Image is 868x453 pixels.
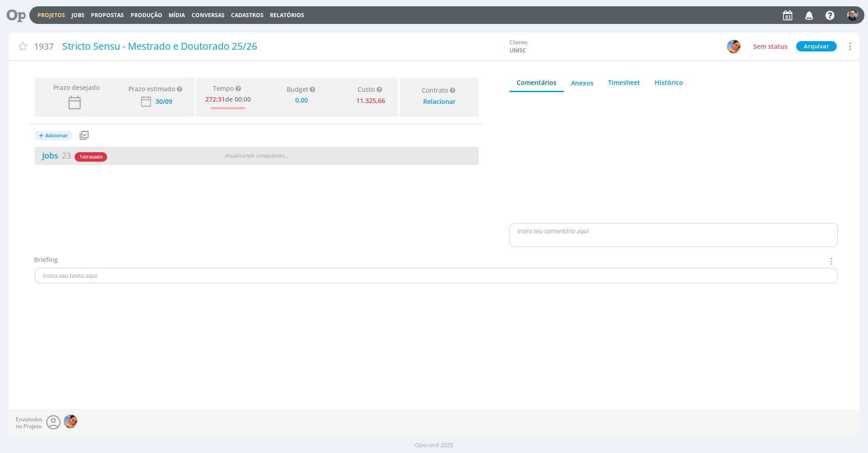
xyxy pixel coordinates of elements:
img: L [727,40,741,53]
span: + [39,131,43,140]
span: Adicionar [45,133,68,139]
a: Relatórios [270,11,304,19]
button: Propostas [88,12,127,19]
img: G [847,9,859,21]
div: 11.325,66 [353,93,389,107]
div: 30/09 [156,98,172,105]
a: Comentários [509,74,564,92]
button: +Adicionar [35,128,77,144]
button: Cadastros [228,12,266,19]
div: Contrato [422,87,457,94]
span: 23 [62,150,71,161]
div: de 00:00 [205,94,251,103]
span: atrasado [82,154,103,159]
a: Jobs [35,150,71,161]
button: G [847,7,859,23]
button: Sem status [751,41,790,52]
button: Arquivar [796,41,837,51]
div: Anexos [571,78,594,88]
a: Histórico [647,74,690,91]
a: Conversas [192,11,225,19]
a: Jobs [71,11,85,19]
div: Relacionar [423,98,456,106]
button: Produção [128,12,165,19]
img: L [64,415,77,428]
div: Prazo estimado [128,84,175,93]
button: Relatórios [267,12,307,19]
button: L [726,39,741,54]
span: . [286,152,287,159]
div: Briefing [34,255,58,268]
span: 1937 [34,40,54,53]
span: Tempo [213,85,234,93]
div: Custo [358,86,384,93]
div: Stricto Sensu - Mestrado e Doutorado 25/26 [59,36,505,57]
button: +Adicionar [35,131,71,140]
span: 272:31 [205,95,225,103]
span: Envolvidos no Projeto [16,416,42,430]
span: Propostas [91,11,124,19]
a: Produção [131,11,162,19]
span: 1 [75,152,107,162]
span: . [287,152,288,159]
div: Atualizando contadores [185,152,328,160]
a: Timesheet [601,74,647,91]
button: Conversas [189,12,227,19]
span: Sem status [753,42,788,51]
a: Projetos [38,11,65,19]
button: Jobs [69,12,87,19]
span: UNISC [509,47,577,55]
a: Jobs231atrasadoAtualizando contadores.. [35,147,479,165]
div: Cliente: [509,38,713,55]
a: Mídia [169,11,185,19]
button: Projetos [35,12,68,19]
div: Budget [287,86,317,93]
button: Mídia [166,12,188,19]
span: Cadastros [231,11,264,19]
span: Prazo desejado [50,83,99,92]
